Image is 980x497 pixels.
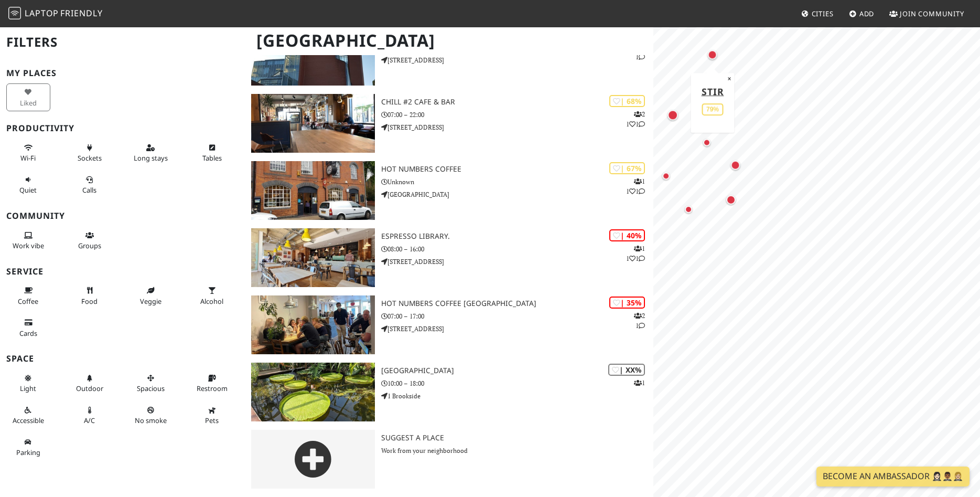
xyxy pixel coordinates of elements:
h3: Productivity [6,123,239,133]
span: Work-friendly tables [202,153,222,163]
h3: My Places [6,68,239,78]
button: Sockets [68,139,112,167]
span: Restroom [197,384,228,393]
p: Work from your neighborhood [381,446,653,456]
h3: Hot Numbers Coffee [GEOGRAPHIC_DATA] [381,299,653,308]
img: LaptopFriendly [8,7,21,19]
span: Friendly [60,7,102,19]
button: Light [6,369,50,397]
div: | 68% [609,95,645,107]
h1: [GEOGRAPHIC_DATA] [248,26,651,55]
a: Chill #2 Cafe & Bar | 68% 211 Chill #2 Cafe & Bar 07:00 – 22:00 [STREET_ADDRESS] [245,94,653,153]
span: Alcohol [200,297,223,306]
img: gray-place-d2bdb4477600e061c01bd816cc0f2ef0cfcb1ca9e3ad78868dd16fb2af073a21.png [251,430,375,489]
button: No smoke [129,401,173,429]
img: Espresso Library. [251,228,375,287]
span: Air conditioned [84,416,95,425]
span: Add [859,9,875,18]
p: 1 1 1 [626,176,645,196]
button: Quiet [6,171,50,199]
p: 1 Brookside [381,391,653,401]
a: Hot Numbers Coffee Trumpington Street | 35% 21 Hot Numbers Coffee [GEOGRAPHIC_DATA] 07:00 – 17:00... [245,295,653,354]
h3: Espresso Library. [381,232,653,241]
button: Calls [68,171,112,199]
span: Cities [812,9,834,18]
span: Outdoor area [76,384,103,393]
p: 2 1 1 [626,109,645,129]
a: Stir [702,85,724,98]
button: Outdoor [68,369,112,397]
div: Map marker [724,193,738,206]
button: Alcohol [190,282,234,310]
a: Espresso Library. | 40% 111 Espresso Library. 08:00 – 16:00 [STREET_ADDRESS] [245,228,653,287]
div: | XX% [608,364,645,376]
div: Map marker [706,48,719,61]
h3: Space [6,354,239,364]
button: Pets [190,401,234,429]
span: Natural light [20,384,36,393]
p: 07:00 – 22:00 [381,110,653,120]
h3: Chill #2 Cafe & Bar [381,98,653,107]
button: Coffee [6,282,50,310]
p: 10:00 – 18:00 [381,378,653,388]
button: A/C [68,401,112,429]
p: [STREET_ADDRESS] [381,122,653,132]
h3: [GEOGRAPHIC_DATA] [381,366,653,375]
span: Quiet [19,185,37,195]
button: Tables [190,139,234,167]
a: Suggest a Place Work from your neighborhood [245,430,653,489]
div: | 67% [609,162,645,174]
span: Smoke free [135,416,167,425]
img: Hot Numbers Coffee Trumpington Street [251,295,375,354]
p: Unknown [381,177,653,187]
span: Food [81,297,98,306]
span: Accessible [13,416,44,425]
a: Hot Numbers Coffee | 67% 111 Hot Numbers Coffee Unknown [GEOGRAPHIC_DATA] [245,161,653,220]
p: 07:00 – 17:00 [381,311,653,321]
div: | 35% [609,297,645,309]
h3: Hot Numbers Coffee [381,165,653,174]
div: Map marker [701,136,713,149]
p: [GEOGRAPHIC_DATA] [381,189,653,199]
span: Join Community [900,9,964,18]
button: Close popup [725,73,735,84]
p: 1 [634,378,645,388]
span: Spacious [137,384,165,393]
span: Video/audio calls [82,185,96,195]
button: Veggie [129,282,173,310]
img: Cambridge University Botanic Garden [251,363,375,421]
button: Accessible [6,401,50,429]
span: Group tables [78,241,101,250]
img: Chill #2 Cafe & Bar [251,94,375,153]
h2: Filters [6,26,239,58]
p: [STREET_ADDRESS] [381,257,653,267]
a: Cities [797,4,838,23]
p: [STREET_ADDRESS] [381,324,653,334]
a: Add [845,4,879,23]
button: Cards [6,314,50,342]
p: 1 1 1 [626,244,645,263]
button: Restroom [190,369,234,397]
span: Stable Wi-Fi [20,153,36,163]
div: Map marker [665,108,680,122]
span: Power sockets [78,153,102,163]
p: 08:00 – 16:00 [381,244,653,254]
div: Map marker [682,203,695,216]
button: Parking [6,433,50,461]
div: Map marker [660,170,672,182]
a: Join Community [885,4,968,23]
span: Credit cards [19,329,37,338]
div: Map marker [729,158,742,172]
h3: Suggest a Place [381,433,653,442]
img: Hot Numbers Coffee [251,161,375,220]
button: Spacious [129,369,173,397]
span: Long stays [134,153,168,163]
a: LaptopFriendly LaptopFriendly [8,5,103,23]
div: | 40% [609,229,645,241]
button: Food [68,282,112,310]
span: Pet friendly [205,416,219,425]
button: Long stays [129,139,173,167]
span: Parking [16,448,40,457]
button: Work vibe [6,227,50,255]
span: People working [13,241,44,250]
